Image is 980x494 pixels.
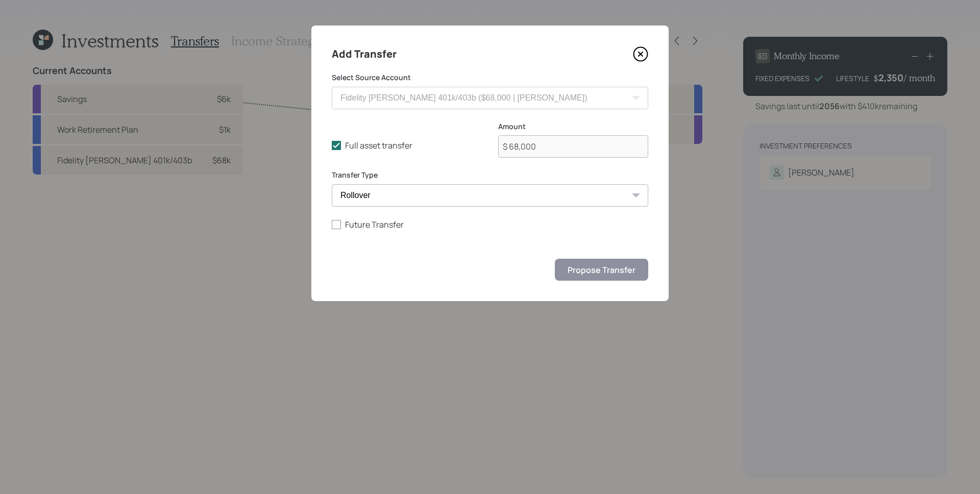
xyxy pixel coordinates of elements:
[332,219,648,230] label: Future Transfer
[332,170,648,180] label: Transfer Type
[332,140,482,151] label: Full asset transfer
[568,264,635,276] div: Propose Transfer
[332,46,397,62] h4: Add Transfer
[332,72,648,83] label: Select Source Account
[555,259,648,281] button: Propose Transfer
[498,121,648,132] label: Amount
